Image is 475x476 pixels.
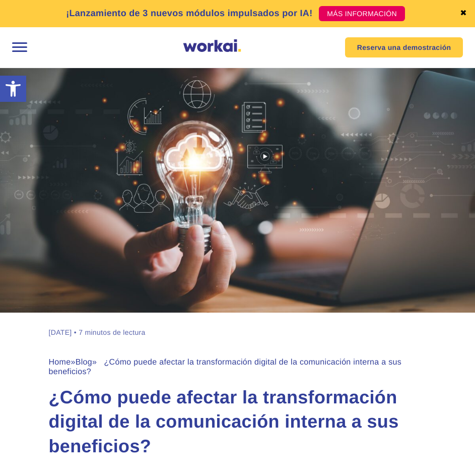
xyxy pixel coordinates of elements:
[39,385,437,459] h1: ¿Cómo puede afectar la transformación digital de la comunicación interna a sus beneficios?
[76,358,92,367] a: Blog
[49,358,427,377] div: » » ¿Cómo puede afectar la transformación digital de la comunicación interna a sus beneficios?
[49,358,71,367] a: Home
[345,37,463,57] a: Reserva una demostración
[319,6,405,21] a: MÁS INFORMACIÓN
[49,328,146,337] div: [DATE] • 7 minutos de lectura
[460,10,467,18] a: ✖
[66,7,312,20] p: ¡Lanzamiento de 3 nuevos módulos impulsados por IA!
